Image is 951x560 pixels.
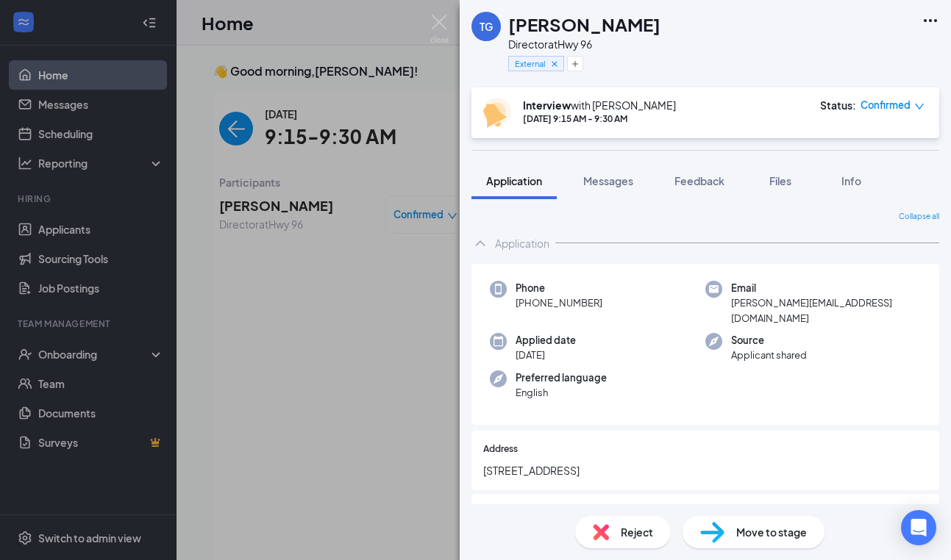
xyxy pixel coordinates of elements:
[583,174,633,187] span: Messages
[516,295,602,310] span: [PHONE_NUMBER]
[769,174,791,187] span: Files
[480,19,493,34] div: TG
[516,370,607,385] span: Preferred language
[516,333,576,348] span: Applied date
[486,174,542,187] span: Application
[516,348,576,362] span: [DATE]
[483,462,927,478] span: [STREET_ADDRESS]
[922,12,939,29] svg: Ellipses
[674,174,724,187] span: Feedback
[901,510,936,545] div: Open Intercom Messenger
[731,295,921,326] span: [PERSON_NAME][EMAIL_ADDRESS][DOMAIN_NAME]
[731,348,807,362] span: Applicant shared
[483,442,518,456] span: Address
[549,59,560,69] svg: Cross
[731,281,921,295] span: Email
[523,98,571,112] b: Interview
[731,333,807,348] span: Source
[567,56,583,71] button: Plus
[736,524,807,540] span: Move to stage
[516,385,607,400] span: English
[515,57,546,70] span: External
[523,112,676,125] div: [DATE] 9:15 AM - 9:30 AM
[820,98,856,112] div: Status :
[899,211,939,223] span: Collapse all
[471,234,489,252] svg: ChevronUp
[621,524,653,540] span: Reject
[914,101,925,112] span: down
[841,174,861,187] span: Info
[495,236,549,251] div: Application
[571,60,580,68] svg: Plus
[516,281,602,295] span: Phone
[861,98,911,112] span: Confirmed
[523,98,676,112] div: with [PERSON_NAME]
[508,37,660,51] div: Director at Hwy 96
[508,12,660,37] h1: [PERSON_NAME]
